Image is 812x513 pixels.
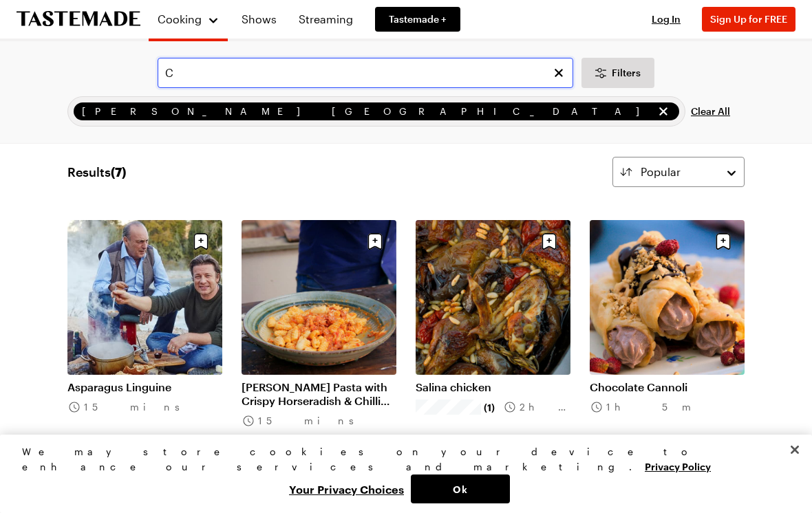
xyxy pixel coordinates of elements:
[416,380,570,394] a: Salina chicken
[22,444,778,503] div: Privacy
[710,228,736,254] button: Save recipe
[411,474,510,503] button: Ok
[22,444,778,474] div: We may store cookies on your device to enhance our services and marketing.
[17,12,140,28] a: To Tastemade Home Page
[645,459,711,472] a: More information about your privacy, opens in a new tab
[702,7,795,32] button: Sign Up for FREE
[242,380,396,408] a: [PERSON_NAME] Pasta with Crispy Horseradish & Chilli Breadcrumbs
[67,162,126,182] span: Results
[639,12,694,26] button: Log In
[111,164,126,179] span: ( 7 )
[551,65,566,80] button: Clear search
[67,380,222,394] a: Asparagus Linguine
[691,96,730,127] button: Clear All
[157,6,220,33] button: Cooking
[652,13,681,25] span: Log In
[375,7,460,32] a: Tastemade +
[389,12,447,26] span: Tastemade +
[710,13,787,25] span: Sign Up for FREE
[612,157,745,187] button: Popular
[641,164,681,180] span: Popular
[581,58,654,88] button: Desktop filters
[780,435,810,465] button: Close
[282,474,411,503] button: Your Privacy Choices
[590,380,745,394] a: Chocolate Cannoli
[158,12,202,25] span: Cooking
[362,228,388,254] button: Save recipe
[656,104,671,119] button: remove Jamie Oliver Cooks Italy
[188,228,214,254] button: Save recipe
[691,105,730,118] span: Clear All
[536,228,562,254] button: Save recipe
[82,104,653,119] span: [PERSON_NAME] [GEOGRAPHIC_DATA]
[612,66,641,80] span: Filters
